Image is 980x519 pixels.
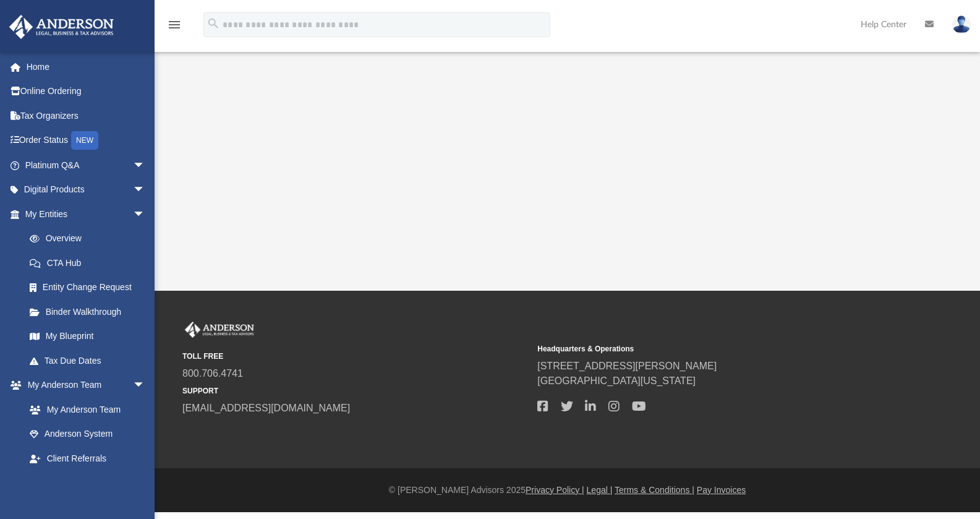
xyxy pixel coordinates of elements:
a: Pay Invoices [697,485,746,495]
a: Online Ordering [9,79,164,104]
a: [EMAIL_ADDRESS][DOMAIN_NAME] [182,403,350,413]
a: CTA Hub [17,251,164,275]
a: My Anderson Teamarrow_drop_down [9,373,158,398]
a: My Documentsarrow_drop_down [9,471,158,495]
a: Client Referrals [17,446,158,471]
span: arrow_drop_down [133,471,158,496]
a: 800.706.4741 [182,368,243,379]
a: Binder Walkthrough [17,299,164,324]
span: arrow_drop_down [133,178,158,203]
a: Tax Organizers [9,103,164,128]
img: Anderson Advisors Platinum Portal [182,322,257,338]
i: search [207,17,220,30]
a: My Blueprint [17,324,158,349]
small: SUPPORT [182,385,529,397]
a: [GEOGRAPHIC_DATA][US_STATE] [537,375,696,386]
a: My Entitiesarrow_drop_down [9,202,164,226]
div: NEW [71,131,98,150]
div: © [PERSON_NAME] Advisors 2025 [155,484,980,497]
a: Anderson System [17,422,158,447]
i: menu [167,17,182,32]
small: Headquarters & Operations [537,343,884,354]
a: Tax Due Dates [17,348,164,373]
a: My Anderson Team [17,397,151,422]
a: Platinum Q&Aarrow_drop_down [9,153,164,178]
small: TOLL FREE [182,351,529,362]
span: arrow_drop_down [133,153,158,178]
a: [STREET_ADDRESS][PERSON_NAME] [537,361,717,371]
img: User Pic [952,15,971,33]
a: Terms & Conditions | [615,485,694,495]
img: Anderson Advisors Platinum Portal [6,15,117,39]
a: Overview [17,226,164,251]
a: menu [167,24,182,32]
a: Entity Change Request [17,275,164,300]
a: Legal | [587,485,613,495]
a: Home [9,54,164,79]
span: arrow_drop_down [133,373,158,398]
a: Privacy Policy | [526,485,584,495]
span: arrow_drop_down [133,202,158,227]
a: Digital Productsarrow_drop_down [9,178,164,202]
a: Order StatusNEW [9,128,164,153]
